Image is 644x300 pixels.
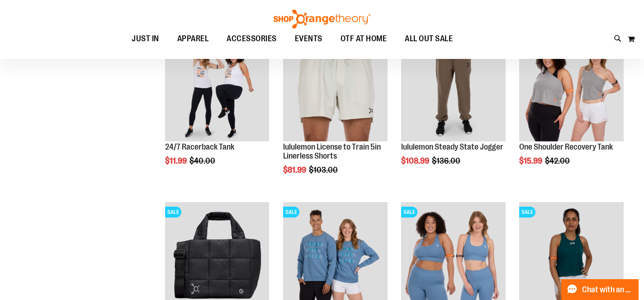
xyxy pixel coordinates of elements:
[189,156,217,165] span: $40.00
[401,37,506,141] img: lululemon Steady State Jogger
[582,285,633,294] span: Chat with an Expert
[227,29,277,49] span: ACCESSORIES
[519,156,544,165] span: $15.99
[283,37,388,141] img: lululemon License to Train 5in Linerless Shorts
[165,207,181,218] span: SALE
[405,29,453,49] span: ALL OUT SALE
[309,165,339,174] span: $103.00
[561,279,639,300] button: Chat with an Expert
[165,142,234,151] a: 24/7 Racerback Tank
[397,32,510,189] div: product
[165,37,270,141] img: 24/7 Racerback Tank
[432,156,462,165] span: $136.00
[515,32,628,189] div: product
[177,29,209,49] span: APPAREL
[283,142,381,160] a: lululemon License to Train 5in Linerless Shorts
[165,37,270,143] a: 24/7 Racerback TankSALE
[519,142,613,151] a: One Shoulder Recovery Tank
[283,165,308,174] span: $81.99
[519,37,624,141] img: Main view of One Shoulder Recovery Tank
[295,29,322,49] span: EVENTS
[161,32,274,189] div: product
[283,207,299,218] span: SALE
[279,32,392,197] div: product
[519,37,624,143] a: Main view of One Shoulder Recovery TankSALE
[341,29,387,49] span: OTF AT HOME
[283,37,388,143] a: lululemon License to Train 5in Linerless ShortsSALE
[519,207,535,218] span: SALE
[401,207,417,218] span: SALE
[401,156,431,165] span: $108.99
[132,29,159,49] span: JUST IN
[401,37,506,143] a: lululemon Steady State JoggerSALE
[272,10,372,29] img: Shop Orangetheory
[545,156,571,165] span: $42.00
[165,156,188,165] span: $11.99
[401,142,503,151] a: lululemon Steady State Jogger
